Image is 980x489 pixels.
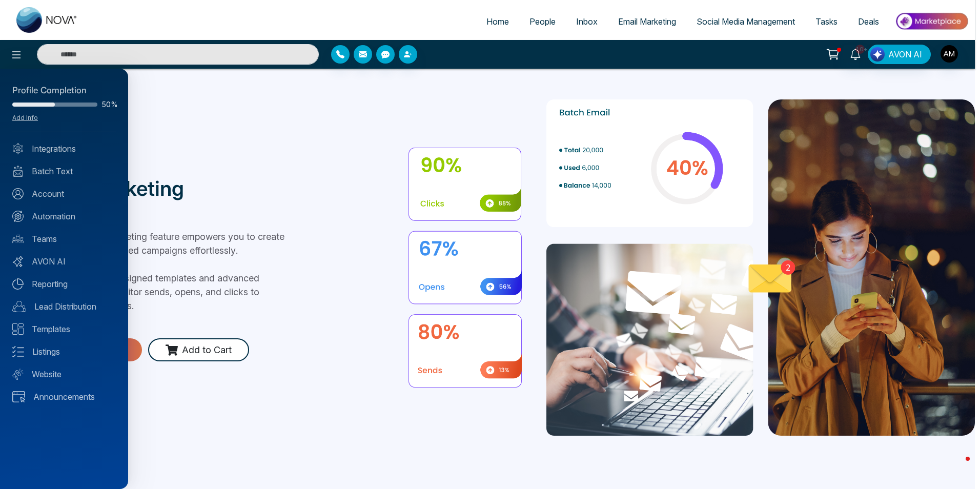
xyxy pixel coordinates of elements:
img: Integrated.svg [12,143,24,154]
img: Automation.svg [12,211,24,222]
img: batch_text_white.png [12,166,24,177]
img: Avon-AI.svg [12,256,24,267]
a: Listings [12,345,116,358]
a: Automation [12,210,116,222]
img: Listings.svg [12,346,24,357]
div: Profile Completion [12,84,116,97]
img: Reporting.svg [12,278,24,290]
a: AVON AI [12,255,116,268]
a: Website [12,368,116,380]
img: Templates.svg [12,323,24,335]
a: Templates [12,323,116,335]
a: Integrations [12,142,116,155]
span: 50% [101,101,116,108]
a: Reporting [12,278,116,290]
img: Website.svg [12,369,24,380]
img: announcements.svg [12,391,25,402]
a: Batch Text [12,165,116,177]
img: team.svg [12,233,24,244]
a: Announcements [12,391,116,403]
img: Lead-dist.svg [12,301,26,312]
a: Add Info [12,114,38,121]
img: Account.svg [12,188,24,199]
a: Lead Distribution [12,300,116,313]
iframe: Intercom live chat [945,454,970,479]
a: Teams [12,233,116,245]
a: Account [12,188,116,200]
